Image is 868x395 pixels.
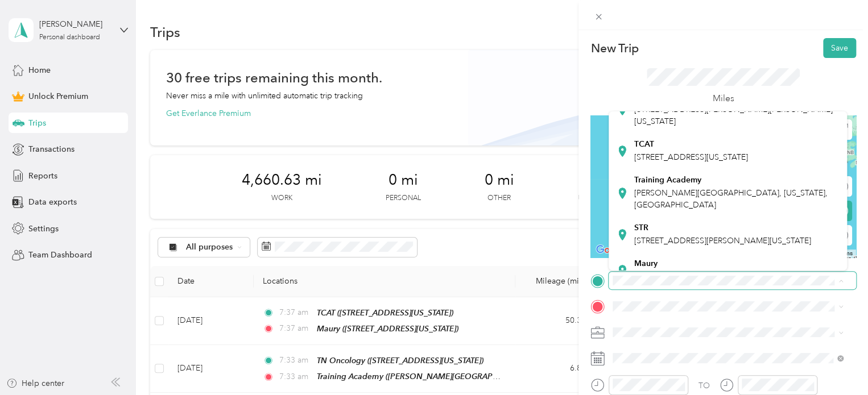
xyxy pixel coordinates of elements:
span: [STREET_ADDRESS][PERSON_NAME][US_STATE] [634,236,811,246]
img: Google [593,243,631,257]
iframe: Everlance-gr Chat Button Frame [804,331,868,395]
strong: Training Academy [634,175,701,185]
a: Open this area in Google Maps (opens a new window) [593,243,631,257]
span: [STREET_ADDRESS][US_STATE] [634,152,748,162]
strong: STR [634,223,648,233]
span: [PERSON_NAME][GEOGRAPHIC_DATA], [US_STATE], [GEOGRAPHIC_DATA] [634,188,828,210]
button: Save [823,38,856,58]
p: Miles [713,92,734,106]
strong: TCAT [634,139,654,149]
p: New Trip [590,40,638,56]
div: TO [698,380,710,392]
strong: Maury [634,259,658,269]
